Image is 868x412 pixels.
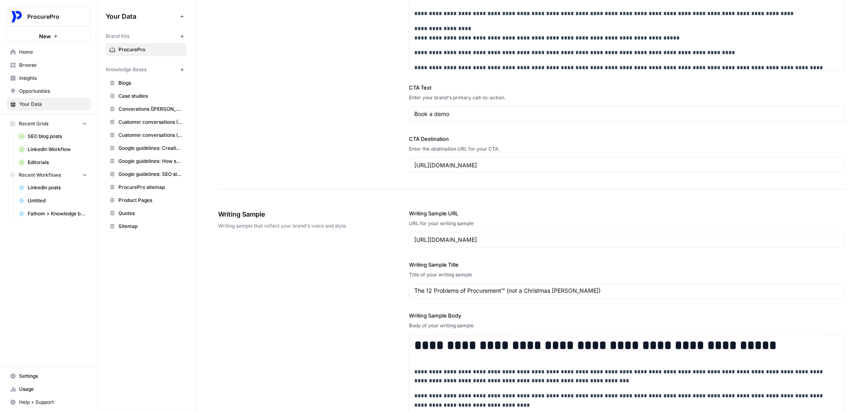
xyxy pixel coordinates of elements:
button: Workspace: ProcurePro [7,7,91,27]
div: Enter your brand's primary call-to-action. [409,94,845,101]
a: Case studies [106,90,187,103]
a: Sitemap [106,220,187,233]
div: Enter the destination URL for your CTA. [409,145,845,153]
span: Quotes [118,210,183,217]
a: LinkedIn Workflow [15,143,91,156]
a: ProcurePro [106,43,187,56]
a: LinkedIn posts [15,181,91,194]
a: Usage [7,383,91,396]
span: LinkedIn posts [28,184,87,191]
input: Game Day Gear Guide [414,287,840,295]
span: Your Data [19,101,87,108]
span: ProcurePro [118,46,183,53]
span: Product Pages [118,197,183,204]
input: www.sundaysoccer.com/game-day [414,236,840,244]
span: Customer conversations ([PERSON_NAME]) [118,118,183,126]
span: Settings [19,373,87,380]
label: CTA Destination [409,135,845,143]
a: Customer conversations ([PERSON_NAME]) [106,116,187,129]
a: Untitled [15,194,91,207]
a: Google guidelines: How search works [106,155,187,168]
a: Google guidelines: SEO starter guide [106,168,187,181]
a: Your Data [7,98,91,111]
span: ProcurePro [27,13,77,21]
span: Insights [19,75,87,82]
span: Opportunities [19,88,87,95]
label: CTA Text [409,83,845,92]
span: Writing sample that reflect your brand's voice and style. [218,222,363,230]
span: Converations ([PERSON_NAME]) [118,105,183,113]
span: ProcurePro sitemap [118,184,183,191]
span: Writing Sample [218,209,363,219]
a: Google guidelines: Creating helpful content [106,142,187,155]
a: Opportunities [7,85,91,98]
span: Help + Support [19,399,87,406]
span: Usage [19,386,87,393]
a: Editorials [15,156,91,169]
a: Product Pages [106,194,187,207]
label: Writing Sample URL [409,209,845,217]
span: Google guidelines: SEO starter guide [118,171,183,178]
span: Customer conversations (all) [118,131,183,139]
label: Writing Sample Title [409,261,845,269]
span: Brand Kits [106,33,129,40]
a: Home [7,46,91,59]
a: Browse [7,59,91,72]
span: Google guidelines: How search works [118,158,183,165]
a: Converations ([PERSON_NAME]) [106,103,187,116]
span: Home [19,48,87,56]
button: New [7,30,91,42]
a: Blogs [106,77,187,90]
button: Help + Support [7,396,91,409]
a: SEO blog posts [15,130,91,143]
span: Browse [19,61,87,69]
a: Fathom > Knowledge base [15,207,91,220]
span: Blogs [118,79,183,87]
span: New [39,32,51,40]
span: LinkedIn Workflow [28,146,87,153]
label: Writing Sample Body [409,312,845,320]
a: Insights [7,72,91,85]
div: Body of your writing sample [409,322,845,330]
span: Fathom > Knowledge base [28,210,87,217]
span: Case studies [118,92,183,100]
a: Settings [7,370,91,383]
span: Editorials [28,159,87,166]
span: Knowledge Bases [106,66,146,73]
input: www.sundaysoccer.com/gearup [414,161,840,169]
span: Your Data [106,11,177,21]
img: ProcurePro Logo [9,9,24,24]
span: SEO blog posts [28,133,87,140]
button: Recent Workflows [7,169,91,181]
div: URL for your writing sample [409,220,845,227]
a: Customer conversations (all) [106,129,187,142]
span: Recent Workflows [19,171,61,179]
span: Google guidelines: Creating helpful content [118,145,183,152]
span: Untitled [28,197,87,204]
a: Quotes [106,207,187,220]
span: Recent Grids [19,120,48,127]
span: Sitemap [118,223,183,230]
div: Title of your writing sample [409,271,845,278]
input: Gear up and get in the game with Sunday Soccer! [414,110,840,118]
a: ProcurePro sitemap [106,181,187,194]
button: Recent Grids [7,118,91,130]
